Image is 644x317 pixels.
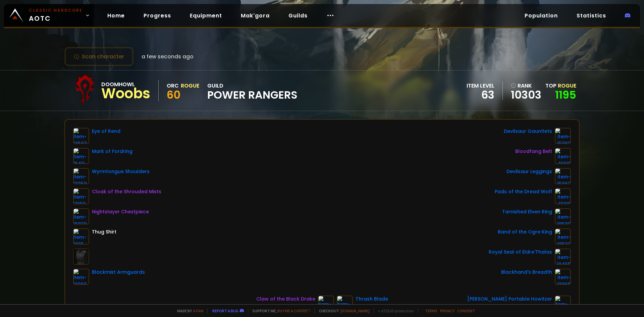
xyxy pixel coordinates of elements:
div: Blackmist Armguards [92,269,145,276]
div: Top [545,82,576,90]
div: Doomhowl [101,80,150,89]
img: item-17705 [337,296,353,312]
a: Progress [138,9,176,22]
img: item-13210 [555,188,571,204]
a: 10303 [511,90,541,100]
span: Checkout [315,308,370,313]
button: Scan character [64,47,133,66]
a: Population [519,9,563,22]
img: item-18465 [555,249,571,265]
div: Cloak of the Shrouded Mists [92,188,161,195]
img: item-17102 [73,188,89,204]
div: Thug Shirt [92,228,116,235]
div: rank [511,82,541,90]
span: Support me, [248,308,311,313]
img: item-19365 [318,296,334,312]
a: Buy me a coffee [277,308,311,313]
div: Thrash Blade [356,296,388,303]
div: Orc [167,82,179,90]
a: a fan [193,308,203,313]
div: Tarnished Elven Ring [502,208,552,215]
a: Privacy [440,308,454,313]
a: Mak'gora [235,9,275,22]
a: Terms [425,308,437,313]
div: Devilsaur Gauntlets [504,128,552,135]
a: Report a bug [212,308,238,313]
a: 1195 [555,87,576,102]
span: v. d752d5 - production [374,308,414,313]
div: Devilsaur Leggings [506,168,552,175]
div: Rogue [181,82,199,90]
a: Statistics [571,9,611,22]
div: Wyrmtongue Shoulders [92,168,150,175]
div: [PERSON_NAME] Portable Howitzer [467,296,552,303]
a: Classic HardcoreAOTC [4,4,94,27]
div: Nightslayer Chestpiece [92,208,149,215]
a: [DOMAIN_NAME] [340,308,370,313]
a: Equipment [184,9,227,22]
span: Power Rangers [207,90,298,100]
img: item-13380 [555,296,571,312]
div: Royal Seal of Eldre'Thalas [489,249,552,256]
img: item-12966 [73,269,89,285]
div: Band of the Ogre King [498,228,552,235]
div: Bloodfang Belt [515,148,552,155]
a: Consent [457,308,475,313]
div: Eye of Rend [92,128,120,135]
a: Guilds [283,9,313,22]
div: Blackhand's Breadth [501,269,552,276]
div: item level [467,82,494,90]
img: item-16820 [73,208,89,224]
span: a few seconds ago [142,52,194,61]
div: guild [207,82,298,100]
img: item-12587 [73,128,89,144]
small: Classic Hardcore [29,7,83,13]
img: item-18522 [555,228,571,245]
span: AOTC [29,7,83,23]
img: item-15411 [73,148,89,164]
div: 63 [467,90,494,100]
span: 60 [167,87,180,102]
img: item-18500 [555,208,571,224]
span: Rogue [558,82,576,90]
div: Mark of Fordring [92,148,132,155]
div: Claw of the Black Drake [256,296,315,303]
span: Made by [173,308,203,313]
img: item-13358 [73,168,89,184]
div: Woobs [101,89,150,99]
a: Home [102,9,130,22]
img: item-2105 [73,228,89,245]
img: item-15063 [555,128,571,144]
img: item-16910 [555,148,571,164]
div: Pads of the Dread Wolf [495,188,552,195]
img: item-15062 [555,168,571,184]
img: item-13965 [555,269,571,285]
